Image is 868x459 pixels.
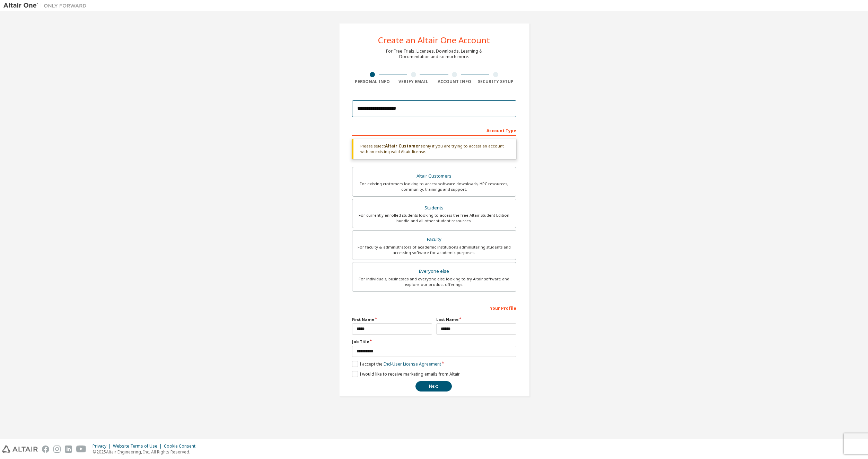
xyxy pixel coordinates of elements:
div: Account Type [352,125,516,136]
div: For individuals, businesses and everyone else looking to try Altair software and explore our prod... [357,276,512,287]
div: Account Info [434,79,475,84]
div: Everyone else [357,267,512,276]
img: Altair One [3,2,90,9]
div: Privacy [93,443,113,449]
label: I accept the [352,361,441,367]
div: Website Terms of Use [113,443,164,449]
div: Cookie Consent [164,443,200,449]
label: Job Title [352,339,516,344]
div: For existing customers looking to access software downloads, HPC resources, community, trainings ... [357,181,512,192]
div: For currently enrolled students looking to access the free Altair Student Edition bundle and all ... [357,213,512,224]
div: Create an Altair One Account [378,36,490,44]
div: Altair Customers [357,171,512,181]
a: End-User License Agreement [384,361,441,367]
div: Security Setup [475,79,516,84]
img: facebook.svg [42,445,49,453]
img: instagram.svg [53,445,61,453]
label: First Name [352,317,432,322]
label: I would like to receive marketing emails from Altair [352,371,460,377]
img: altair_logo.svg [2,445,38,453]
img: youtube.svg [76,445,86,453]
img: linkedin.svg [65,445,72,453]
div: Verify Email [393,79,434,84]
div: For faculty & administrators of academic institutions administering students and accessing softwa... [357,244,512,255]
div: For Free Trials, Licenses, Downloads, Learning & Documentation and so much more. [386,48,482,60]
div: Students [357,203,512,213]
div: Please select only if you are trying to access an account with an existing valid Altair license. [352,139,516,159]
label: Last Name [436,317,516,322]
p: © 2025 Altair Engineering, Inc. All Rights Reserved. [93,449,200,455]
div: Personal Info [352,79,393,84]
div: Your Profile [352,302,516,313]
button: Next [415,381,452,391]
div: Faculty [357,235,512,244]
b: Altair Customers [385,143,423,149]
